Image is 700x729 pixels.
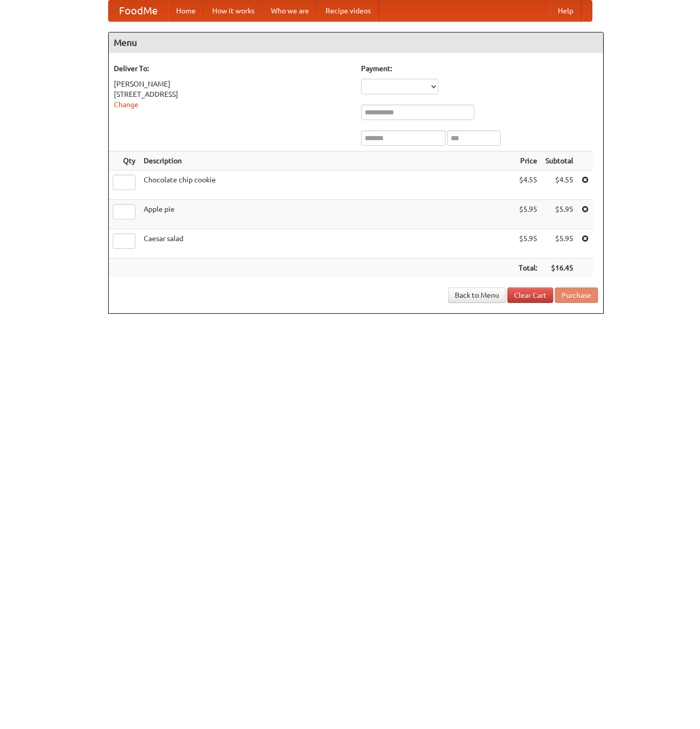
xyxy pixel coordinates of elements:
[263,1,317,21] a: Who we are
[515,229,541,259] td: $5.95
[114,63,351,74] h5: Deliver To:
[114,100,139,109] a: Change
[507,287,553,303] a: Clear Cart
[541,171,577,200] td: $4.55
[140,151,515,171] th: Description
[114,79,351,89] div: [PERSON_NAME]
[140,200,515,229] td: Apple pie
[541,151,577,171] th: Subtotal
[515,259,541,278] th: Total:
[114,89,351,99] div: [STREET_ADDRESS]
[541,229,577,259] td: $5.95
[541,259,577,278] th: $16.45
[140,229,515,259] td: Caesar salad
[140,171,515,200] td: Chocolate chip cookie
[550,1,582,21] a: Help
[361,63,598,74] h5: Payment:
[515,171,541,200] td: $4.55
[317,1,379,21] a: Recipe videos
[515,151,541,171] th: Price
[555,287,598,303] button: Purchase
[109,1,168,21] a: FoodMe
[541,200,577,229] td: $5.95
[168,1,204,21] a: Home
[109,32,603,53] h4: Menu
[109,151,140,171] th: Qty
[515,200,541,229] td: $5.95
[204,1,263,21] a: How it works
[448,287,506,303] a: Back to Menu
